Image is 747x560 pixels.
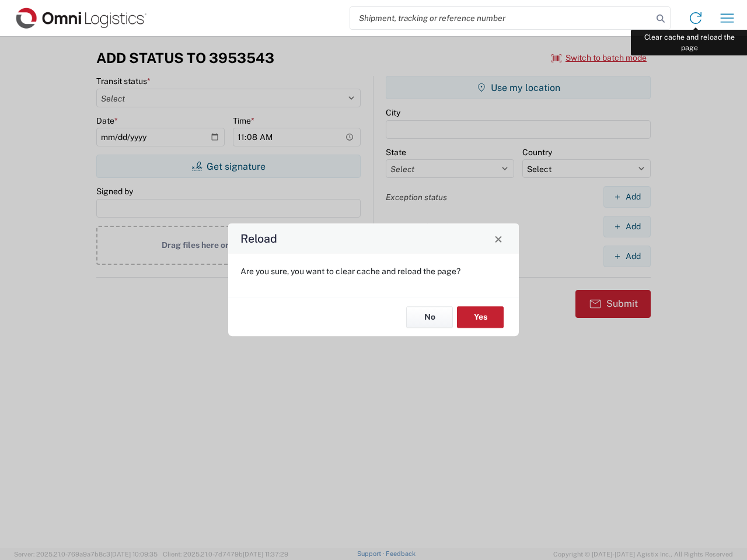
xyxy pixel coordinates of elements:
input: Shipment, tracking or reference number [350,7,652,29]
h4: Reload [240,230,277,247]
button: Yes [457,306,504,328]
p: Are you sure, you want to clear cache and reload the page? [240,266,507,276]
button: Close [490,230,507,247]
button: No [406,306,453,328]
